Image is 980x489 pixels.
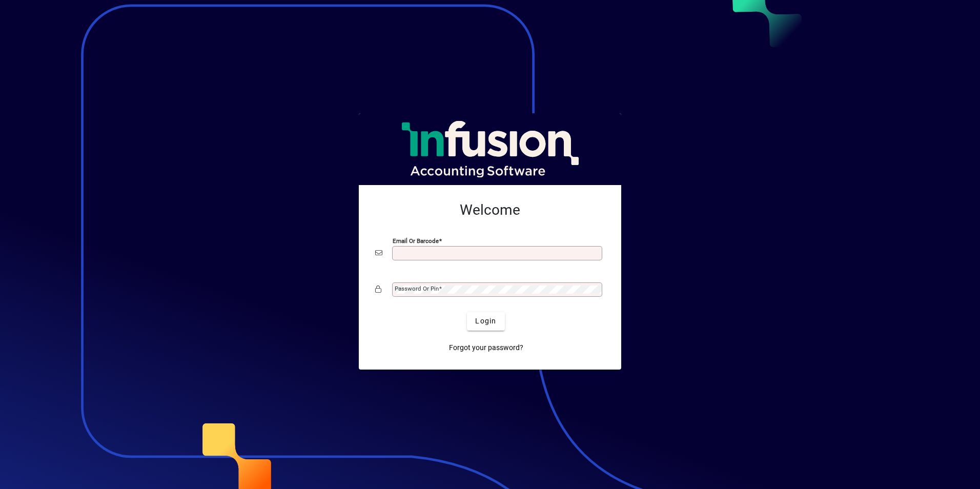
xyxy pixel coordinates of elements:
h2: Welcome [375,201,605,219]
mat-label: Password or Pin [395,285,439,292]
span: Login [475,316,496,327]
span: Forgot your password? [449,342,523,353]
a: Forgot your password? [445,339,527,357]
mat-label: Email or Barcode [393,237,439,244]
button: Login [467,312,504,331]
